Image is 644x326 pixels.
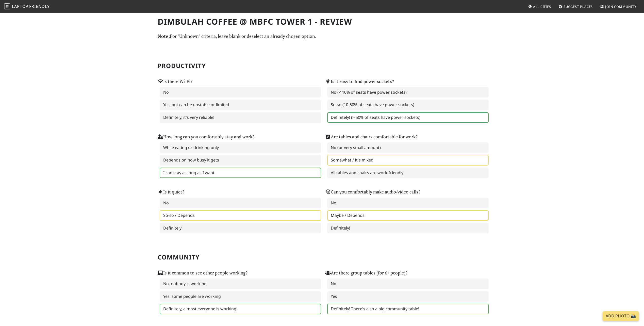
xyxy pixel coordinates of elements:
[158,17,487,26] h1: Dimbulah Coffee @ MBFC Tower 1 - Review
[327,223,489,234] label: Definitely!
[4,3,10,9] img: LaptopFriendly
[158,269,247,276] label: Is it common to see other people working?
[158,32,487,40] p: For "Unknown" criteria, leave blank or deselect an already chosen option.
[12,4,28,9] span: Laptop
[160,198,321,208] label: No
[327,168,489,178] label: All tables and chairs are work-friendly!
[160,304,321,314] label: Definitely, almost everyone is working!
[160,210,321,221] label: So-so / Depends
[160,155,321,166] label: Depends on how busy it gets
[4,2,50,11] a: LaptopFriendly LaptopFriendly
[158,33,170,39] strong: Note:
[160,100,321,110] label: Yes, but can be unstable or limited
[327,304,489,314] label: Definitely! There's also a big community table!
[598,2,638,11] a: Join Community
[526,2,553,11] a: All Cities
[160,291,321,302] label: Yes, some people are working
[160,279,321,289] label: No, nobody is working
[327,142,489,153] label: No (or very small amount)
[327,210,489,221] label: Maybe / Depends
[533,4,551,9] span: All Cities
[325,188,420,195] label: Can you comfortably make audio/video calls?
[327,87,489,98] label: No (< 10% of seats have power sockets)
[160,112,321,123] label: Definitely, it's very reliable!
[160,142,321,153] label: While eating or drinking only
[327,279,489,289] label: No
[327,155,489,166] label: Somewhat / It's mixed
[158,62,487,70] h2: Productivity
[160,168,321,178] label: I can stay as long as I want!
[556,2,595,11] a: Suggest Places
[160,87,321,98] label: No
[158,254,487,261] h2: Community
[158,188,184,195] label: Is it quiet?
[158,133,254,140] label: How long can you comfortably stay and work?
[603,311,639,321] a: Add Photo 📸
[605,4,636,9] span: Join Community
[325,78,394,85] label: Is it easy to find power sockets?
[325,269,407,276] label: Are there group tables (for 6+ people)?
[325,133,418,140] label: Are tables and chairs comfortable for work?
[160,223,321,234] label: Definitely!
[327,291,489,302] label: Yes
[327,112,489,123] label: Definitely! (> 50% of seats have power sockets)
[327,198,489,208] label: No
[158,78,192,85] label: Is there Wi-Fi?
[29,4,49,9] span: Friendly
[564,4,593,9] span: Suggest Places
[327,100,489,110] label: So-so (10-50% of seats have power sockets)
